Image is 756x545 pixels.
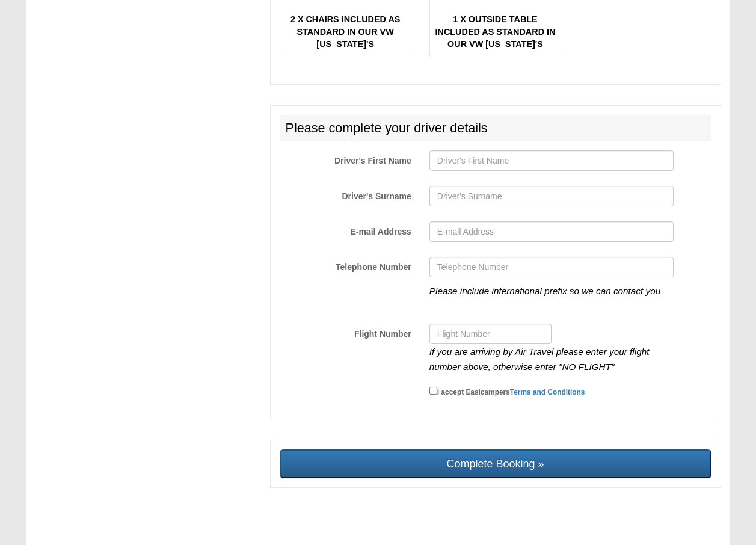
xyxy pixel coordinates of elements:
h2: Please complete your driver details [280,115,711,141]
a: Terms and Conditions [510,388,585,396]
input: Flight Number [429,324,552,344]
label: Driver's Surname [271,186,420,202]
label: Telephone Number [271,257,420,273]
input: Driver's First Name [429,150,674,171]
label: Driver's First Name [271,150,420,167]
small: I accept Easicampers [437,388,585,396]
b: 2 X CHAIRS INCLUDED AS STANDARD IN OUR VW [US_STATE]'S [290,14,401,49]
label: E-mail Address [271,221,420,238]
i: If you are arriving by Air Travel please enter your flight number above, otherwise enter "NO FLIGHT" [429,346,650,372]
input: Complete Booking » [280,449,711,478]
input: E-mail Address [429,221,674,242]
input: I accept EasicampersTerms and Conditions [429,387,437,395]
input: Driver's Surname [429,186,674,206]
b: 1 X OUTSIDE TABLE INCLUDED AS STANDARD IN OUR VW [US_STATE]'S [435,14,556,49]
input: Telephone Number [429,257,674,277]
i: Please include international prefix so we can contact you [429,286,660,296]
label: Flight Number [271,324,420,340]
